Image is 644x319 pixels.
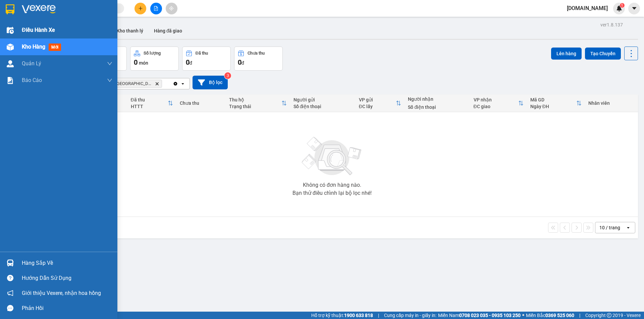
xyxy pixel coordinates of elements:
span: Báo cáo [22,76,42,84]
img: solution-icon [7,77,14,84]
div: ver 1.8.137 [600,21,623,28]
span: VP Tuy Hòa, close by backspace [106,80,162,88]
div: Hàng sắp về [22,258,112,268]
button: Hàng đã giao [149,23,187,39]
div: Số lượng [144,51,161,56]
span: question-circle [7,275,13,281]
span: | [378,312,379,319]
button: file-add [150,3,162,14]
button: Kho thanh lý [111,23,149,39]
div: Thu hộ [229,97,281,102]
span: down [107,61,112,66]
div: VP nhận [474,97,518,102]
svg: open [626,225,631,230]
span: down [107,78,112,83]
img: icon-new-feature [616,5,622,11]
button: Bộ lọc [193,76,228,89]
span: mới [49,44,61,51]
button: plus [135,3,146,14]
div: Mã GD [530,97,576,102]
button: Chưa thu0đ [234,47,283,71]
div: VP gửi [359,97,396,102]
div: Hướng dẫn sử dụng [22,273,112,283]
div: 10 / trang [599,224,620,231]
span: Quản Lý [22,59,41,68]
span: plus [138,6,143,11]
span: | [579,312,580,319]
span: Miền Bắc [526,312,574,319]
th: Toggle SortBy [127,94,177,112]
span: caret-down [631,5,637,11]
span: notification [7,290,13,296]
input: Selected VP Tuy Hòa. [163,80,164,87]
span: 0 [238,58,241,66]
div: Số điện thoại [408,104,467,110]
button: Số lượng0món [130,47,179,71]
button: aim [166,3,177,14]
span: Hỗ trợ kỹ thuật: [311,312,373,319]
button: Lên hàng [551,48,582,60]
div: ĐC lấy [359,104,396,109]
sup: 3 [224,72,231,79]
img: warehouse-icon [7,27,14,34]
sup: 1 [620,3,625,8]
th: Toggle SortBy [356,94,405,112]
span: Giới thiệu Vexere, nhận hoa hồng [22,289,101,297]
div: Đã thu [196,51,208,56]
span: aim [169,6,174,11]
span: Điều hành xe [22,26,55,34]
strong: 0369 525 060 [545,313,574,318]
span: Miền Nam [438,312,521,319]
button: Đã thu0đ [182,47,231,71]
svg: Clear all [173,81,178,86]
div: Phản hồi [22,303,112,313]
div: Bạn thử điều chỉnh lại bộ lọc nhé! [292,190,372,196]
div: Người gửi [293,97,352,102]
span: Kho hàng [22,44,45,50]
div: Ngày ĐH [530,104,576,109]
img: logo-vxr [6,4,14,14]
span: ⚪️ [522,314,524,317]
strong: 1900 633 818 [344,313,373,318]
img: warehouse-icon [7,60,14,67]
span: 0 [186,58,190,66]
span: file-add [154,6,158,11]
span: Cung cấp máy in - giấy in: [384,312,436,319]
th: Toggle SortBy [470,94,527,112]
div: Số điện thoại [293,104,352,109]
div: HTTT [131,104,168,109]
button: caret-down [628,3,640,14]
div: Người nhận [408,96,467,102]
img: warehouse-icon [7,259,14,266]
div: Không có đơn hàng nào. [303,182,361,188]
th: Toggle SortBy [226,94,290,112]
svg: Delete [155,82,159,86]
span: message [7,305,13,311]
span: copyright [607,313,611,318]
span: VP Tuy Hòa [109,81,152,86]
span: 0 [134,58,138,66]
strong: 0708 023 035 - 0935 103 250 [459,313,521,318]
div: Chưa thu [180,100,222,106]
span: 1 [621,3,623,8]
svg: open [180,81,185,86]
span: đ [241,60,244,66]
div: Trạng thái [229,104,281,109]
span: [DOMAIN_NAME] [561,4,613,12]
button: Tạo Chuyến [585,48,621,60]
div: Đã thu [131,97,168,102]
div: ĐC giao [474,104,518,109]
span: món [139,60,148,66]
div: Chưa thu [248,51,265,56]
span: đ [190,60,192,66]
div: Nhân viên [588,100,635,106]
img: warehouse-icon [7,44,14,51]
img: svg+xml;base64,PHN2ZyBjbGFzcz0ibGlzdC1wbHVnX19zdmciIHhtbG5zPSJodHRwOi8vd3d3LnczLm9yZy8yMDAwL3N2Zy... [299,133,366,180]
th: Toggle SortBy [527,94,585,112]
